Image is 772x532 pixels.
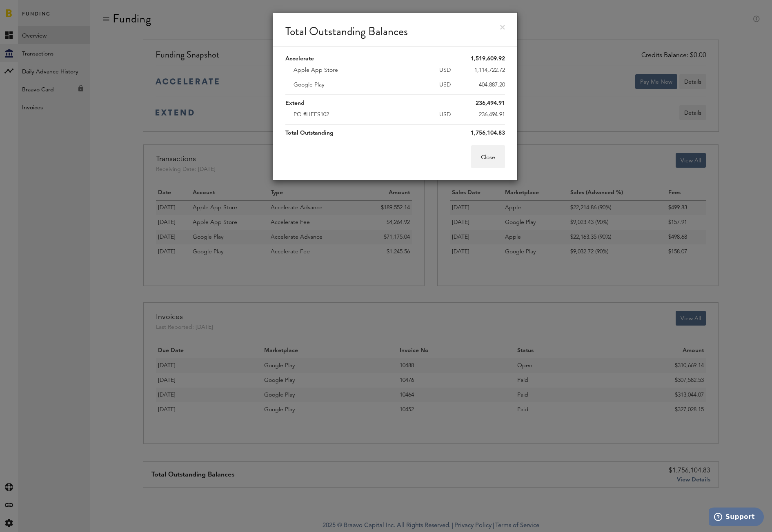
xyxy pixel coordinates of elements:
div: 236,494.91 [285,99,505,107]
td: USD [417,78,461,92]
div: Total Outstanding [285,129,334,137]
td: Apple App Store [285,63,417,78]
td: 1,114,722.72 [461,63,505,78]
iframe: Opens a widget where you can find more information [709,508,764,528]
td: 404,887.20 [461,78,505,92]
button: Close [471,145,505,168]
div: 1,756,104.83 [285,129,505,137]
td: 236,494.91 [461,107,505,122]
td: USD [417,63,461,78]
div: Accelerate [285,55,314,63]
td: PO #LIFES102 [285,107,417,122]
div: 1,519,609.92 [285,55,505,63]
td: Google Play [285,78,417,92]
div: Extend [285,99,305,107]
td: USD [417,107,461,122]
div: Total Outstanding Balances [273,13,517,47]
